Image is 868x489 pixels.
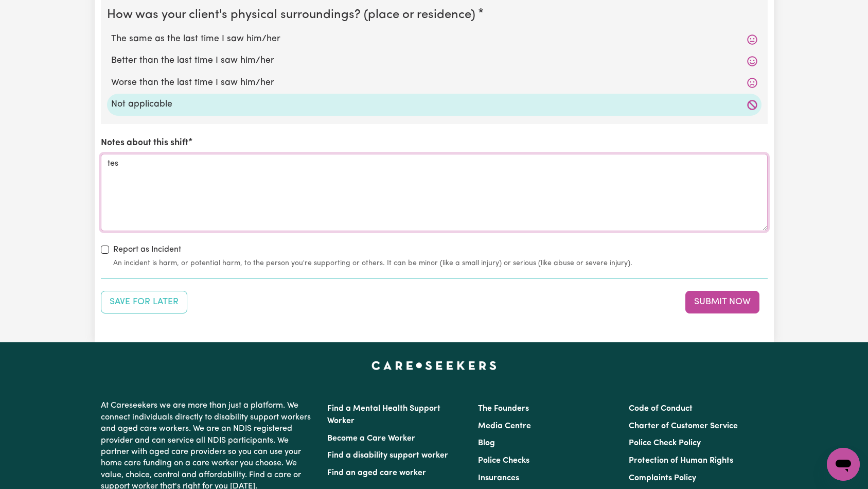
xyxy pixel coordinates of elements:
a: Find a Mental Health Support Worker [327,405,440,425]
a: Media Centre [478,422,531,430]
textarea: tes [101,154,768,231]
label: Worse than the last time I saw him/her [111,76,757,90]
button: Save your job report [101,291,187,313]
label: Notes about this shift [101,136,188,150]
button: Submit your job report [685,291,759,313]
label: Report as Incident [113,243,181,256]
a: Police Check Policy [629,439,701,447]
a: Complaints Policy [629,474,696,482]
a: Careseekers home page [371,361,497,369]
a: Charter of Customer Service [629,422,738,430]
a: Become a Care Worker [327,434,415,443]
iframe: Button to launch messaging window [827,448,860,481]
a: Code of Conduct [629,405,693,413]
label: Not applicable [111,98,757,111]
small: An incident is harm, or potential harm, to the person you're supporting or others. It can be mino... [113,258,768,269]
a: Insurances [478,474,519,482]
a: Blog [478,439,495,447]
a: Police Checks [478,457,529,465]
a: Protection of Human Rights [629,457,733,465]
label: The same as the last time I saw him/her [111,32,757,46]
legend: How was your client's physical surroundings? (place or residence) [107,6,480,24]
a: Find an aged care worker [327,469,426,477]
a: Find a disability support worker [327,451,448,460]
label: Better than the last time I saw him/her [111,54,757,67]
a: The Founders [478,405,529,413]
